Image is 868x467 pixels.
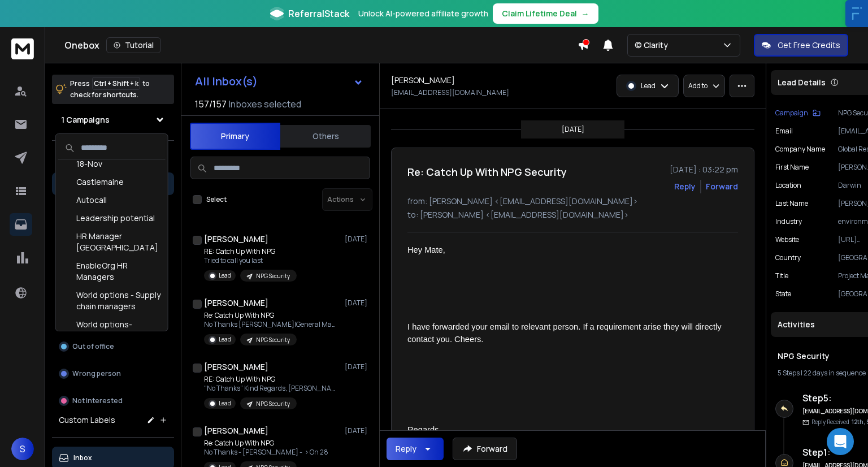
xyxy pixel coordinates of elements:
h1: 1 Campaigns [61,114,110,126]
span: 5 Steps [778,368,800,378]
span: S [11,438,34,460]
p: title [775,271,788,280]
p: NPG Security [256,272,290,280]
button: Primary [190,123,280,150]
div: Forward [706,181,738,192]
p: [DATE] : 03:22 pm [670,164,738,175]
p: NPG Security [256,336,290,344]
p: NPG Security [256,400,290,408]
h3: Custom Labels [59,414,115,426]
p: No Thanks - [PERSON_NAME] - > On 28 [204,448,328,457]
p: [DATE] [562,125,584,134]
h1: [PERSON_NAME] [204,425,268,436]
p: Wrong person [72,369,121,378]
div: Open Intercom Messenger [827,428,854,455]
div: Reply [396,443,416,455]
span: 22 days in sequence [804,368,866,378]
p: Add to [688,81,708,90]
h1: [PERSON_NAME] [204,233,268,245]
p: Unlock AI-powered affiliate growth [358,8,488,19]
button: Others [280,124,371,149]
p: RE: Catch Up With NPG [204,375,340,384]
p: Re: Catch Up With NPG [204,439,328,448]
p: Email [775,127,793,136]
div: I have forwarded your email to relevant person. If a requirement arise they will directly contact... [407,321,729,345]
p: Inbox [73,453,92,462]
div: World options - Supply chain managers [58,286,166,315]
p: State [775,289,791,299]
p: Lead [219,399,231,408]
p: [EMAIL_ADDRESS][DOMAIN_NAME] [391,88,509,97]
p: Company Name [775,145,825,154]
p: Tried to call you last [204,256,297,265]
h1: [PERSON_NAME] [204,361,268,373]
p: Lead [641,81,656,90]
h3: Inboxes selected [229,97,301,111]
p: Campaign [775,109,808,118]
div: World options- Import/ Export Specialists 24-Sep [58,315,166,356]
p: Last Name [775,199,808,208]
div: Castlemaine [58,173,166,191]
h1: Re: Catch Up With NPG Security [407,164,567,180]
button: Forward [453,438,517,460]
p: Not Interested [72,396,123,405]
span: ReferralStack [288,7,349,20]
p: Lead [219,335,231,344]
span: 157 / 157 [195,97,227,111]
div: Autocall [58,191,166,209]
p: [DATE] [345,235,370,244]
p: Lead [219,271,231,280]
h3: Filters [52,150,174,166]
div: EnableOrg HR Managers [58,257,166,286]
div: HR Manager [GEOGRAPHIC_DATA] [58,227,166,257]
div: Regards, [407,423,729,436]
p: location [775,181,801,190]
p: website [775,235,799,244]
p: © Clarity [635,40,672,51]
button: Claim Lifetime Deal [493,3,598,24]
h1: [PERSON_NAME] [391,75,455,86]
p: First Name [775,163,809,172]
span: Ctrl + Shift + k [92,77,140,90]
button: Tutorial [106,37,161,53]
p: Get Free Credits [778,40,840,51]
p: Out of office [72,342,114,351]
div: Onebox [64,37,578,53]
p: [DATE] [345,426,370,435]
h1: [PERSON_NAME] [204,297,268,309]
p: Country [775,253,801,262]
div: Hey Mate, [407,244,729,256]
div: Leadership potential [58,209,166,227]
p: [DATE] [345,299,370,308]
p: industry [775,217,802,226]
p: RE: Catch Up With NPG [204,247,297,256]
span: → [581,8,589,19]
p: from: [PERSON_NAME] <[EMAIL_ADDRESS][DOMAIN_NAME]> [407,196,738,207]
p: to: [PERSON_NAME] <[EMAIL_ADDRESS][DOMAIN_NAME]> [407,209,738,220]
p: Lead Details [778,77,826,88]
label: Select [206,195,227,204]
p: No Thanks [PERSON_NAME]|General Manager [204,320,340,329]
h1: All Inbox(s) [195,76,258,87]
p: Re: Catch Up With NPG [204,311,340,320]
button: Reply [674,181,696,192]
p: [DATE] [345,362,370,371]
p: Press to check for shortcuts. [70,78,150,101]
p: “No Thanks” Kind Regards, [PERSON_NAME] [204,384,340,393]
